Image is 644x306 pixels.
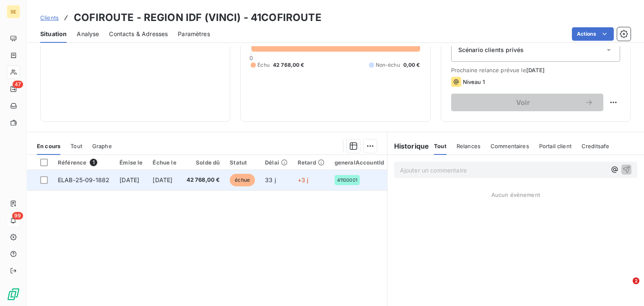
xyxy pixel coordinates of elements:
[457,143,480,149] span: Relances
[58,159,109,166] div: Référence
[539,143,571,149] span: Portail client
[298,159,325,166] div: Retard
[92,143,112,149] span: Graphe
[461,99,585,106] span: Voir
[451,67,620,73] span: Prochaine relance prévue le
[40,13,59,22] a: Clients
[70,143,82,149] span: Tout
[90,159,97,166] span: 1
[458,46,524,54] span: Scénario clients privés
[387,141,429,151] h6: Historique
[178,30,210,38] span: Paramètres
[7,288,20,301] img: Logo LeanPay
[257,61,270,69] span: Échu
[119,176,139,183] span: [DATE]
[298,176,309,183] span: +3 j
[463,78,485,85] span: Niveau 1
[572,27,614,41] button: Actions
[40,14,59,21] span: Clients
[58,176,109,183] span: ELAB-25-09-1882
[526,67,545,73] span: [DATE]
[12,212,23,220] span: 99
[451,94,603,111] button: Voir
[153,159,176,166] div: Échue le
[491,143,529,149] span: Commentaires
[491,191,540,198] span: Aucun évènement
[582,143,610,149] span: Creditsafe
[74,10,322,25] h3: COFIROUTE - REGION IDF (VINCI) - 41COFIROUTE
[7,5,20,18] div: SE
[37,143,60,149] span: En cours
[40,30,67,38] span: Situation
[187,159,220,166] div: Solde dû
[335,159,384,166] div: generalAccountId
[434,143,447,149] span: Tout
[230,174,255,186] span: échue
[376,61,400,69] span: Non-échu
[265,176,276,183] span: 33 j
[403,61,420,69] span: 0,00 €
[273,61,304,69] span: 42 768,00 €
[13,81,23,88] span: 47
[187,176,220,184] span: 42 768,00 €
[230,159,255,166] div: Statut
[249,55,253,61] span: 0
[119,159,143,166] div: Émise le
[337,178,357,183] span: 41100001
[265,159,288,166] div: Délai
[77,30,99,38] span: Analyse
[633,277,639,284] span: 2
[109,30,168,38] span: Contacts & Adresses
[615,277,636,298] iframe: Intercom live chat
[153,176,172,183] span: [DATE]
